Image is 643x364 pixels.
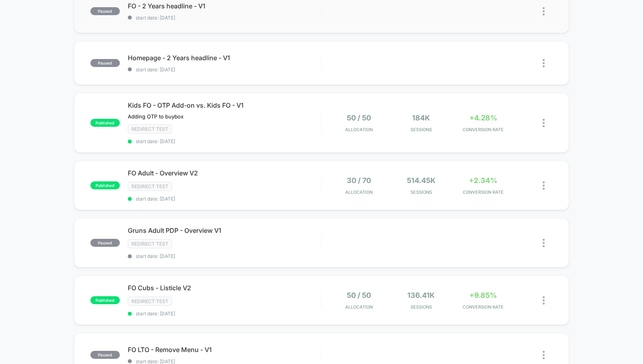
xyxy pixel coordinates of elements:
span: Redirect Test [128,239,172,248]
img: close [543,296,545,305]
span: Allocation [345,304,373,310]
span: Sessions [392,189,450,195]
img: close [543,181,545,190]
span: Homepage - 2 Years headline - V1 [128,54,321,62]
span: paused [90,351,120,359]
span: published [90,181,120,189]
span: +9.85% [469,291,497,299]
span: start date: [DATE] [128,253,321,259]
span: Sessions [392,127,450,132]
span: start date: [DATE] [128,15,321,21]
span: start date: [DATE] [128,138,321,144]
img: close [543,351,545,359]
span: start date: [DATE] [128,311,321,317]
span: 514.45k [407,176,436,185]
span: Redirect Test [128,124,172,134]
img: close [543,7,545,16]
img: close [543,59,545,67]
span: published [90,296,120,304]
span: paused [90,239,120,247]
span: Sessions [392,304,450,310]
span: FO - 2 Years headline - V1 [128,2,321,10]
span: Redirect Test [128,182,172,191]
span: CONVERSION RATE [454,127,512,132]
span: CONVERSION RATE [454,189,512,195]
img: close [543,239,545,247]
span: 184k [412,114,430,122]
span: published [90,119,120,127]
span: FO Adult - Overview V2 [128,169,321,177]
span: 50 / 50 [347,114,371,122]
span: paused [90,7,120,15]
span: Adding OTP to buybox [128,113,184,120]
span: +4.28% [469,114,497,122]
span: Allocation [345,127,373,132]
span: start date: [DATE] [128,67,321,73]
span: Allocation [345,189,373,195]
span: FO Cubs - Listicle V2 [128,284,321,292]
span: CONVERSION RATE [454,304,512,310]
span: Kids FO - OTP Add-on vs. Kids FO - V1 [128,101,321,109]
span: +2.34% [469,176,497,185]
img: close [543,119,545,127]
span: 30 / 70 [347,176,371,185]
span: 136.41k [407,291,435,299]
span: paused [90,59,120,67]
span: FO LTO - Remove Menu - V1 [128,346,321,354]
span: 50 / 50 [347,291,371,299]
span: Gruns Adult PDP - Overview V1 [128,226,321,234]
span: Redirect Test [128,297,172,306]
span: start date: [DATE] [128,196,321,202]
